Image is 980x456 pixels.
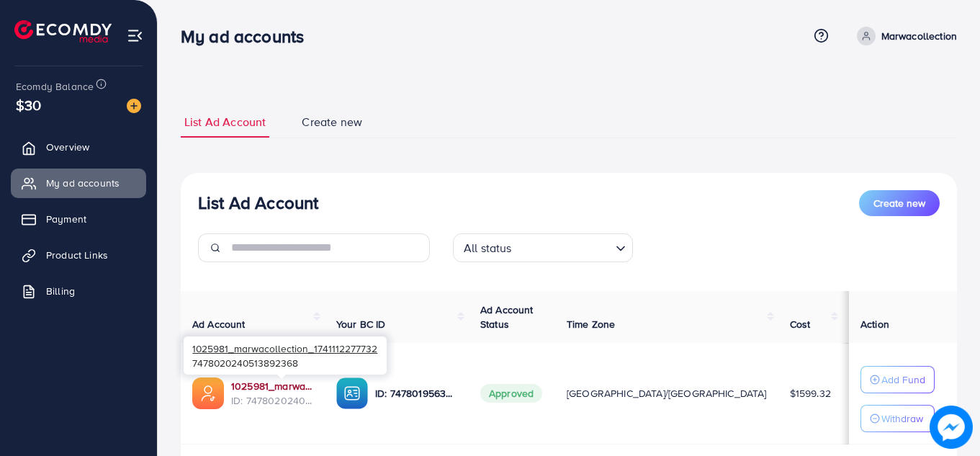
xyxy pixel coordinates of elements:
[860,405,935,432] button: Withdraw
[859,190,940,216] button: Create new
[860,317,889,331] span: Action
[192,341,377,355] span: 1025981_marwacollection_1741112277732
[567,317,615,331] span: Time Zone
[46,140,89,154] span: Overview
[375,385,457,402] p: ID: 7478019563486068752
[302,114,362,130] span: Create new
[881,371,925,388] p: Add Fund
[184,336,387,375] div: 7478020240513892368
[567,386,767,401] span: [GEOGRAPHIC_DATA]/[GEOGRAPHIC_DATA]
[127,99,141,113] img: image
[461,238,515,259] span: All status
[873,196,925,210] span: Create new
[11,241,146,269] a: Product Links
[127,27,143,44] img: menu
[231,379,313,393] a: 1025981_marwacollection_1741112277732
[516,235,610,259] input: Search for option
[851,27,957,45] a: Marwacollection
[16,94,41,115] span: $30
[184,114,266,130] span: List Ad Account
[46,284,75,298] span: Billing
[192,377,224,409] img: ic-ads-acc.e4c84228.svg
[480,384,542,403] span: Approved
[860,366,935,393] button: Add Fund
[11,277,146,305] a: Billing
[881,410,923,427] p: Withdraw
[46,212,86,226] span: Payment
[16,79,94,94] span: Ecomdy Balance
[11,133,146,161] a: Overview
[46,176,120,190] span: My ad accounts
[11,169,146,197] a: My ad accounts
[11,205,146,233] a: Payment
[336,377,368,409] img: ic-ba-acc.ded83a64.svg
[192,317,246,331] span: Ad Account
[790,317,811,331] span: Cost
[231,393,313,408] span: ID: 7478020240513892368
[198,192,318,213] h3: List Ad Account
[480,303,534,331] span: Ad Account Status
[181,26,315,47] h3: My ad accounts
[881,27,957,45] p: Marwacollection
[930,406,973,449] img: image
[453,233,633,262] div: Search for option
[336,317,386,331] span: Your BC ID
[14,20,112,43] img: logo
[46,248,108,262] span: Product Links
[790,386,831,401] span: $1599.32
